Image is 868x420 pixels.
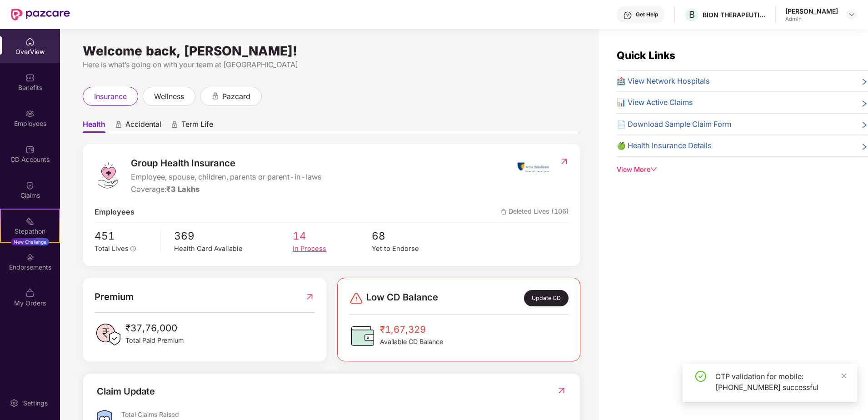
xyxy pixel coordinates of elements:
span: down [650,166,657,172]
div: Yet to Endorse [372,244,451,254]
span: 📄 Download Sample Claim Form [617,119,731,130]
img: svg+xml;base64,PHN2ZyBpZD0iRW5kb3JzZW1lbnRzIiB4bWxucz0iaHR0cDovL3d3dy53My5vcmcvMjAwMC9zdmciIHdpZH... [25,253,35,262]
img: svg+xml;base64,PHN2ZyBpZD0iQ0RfQWNjb3VudHMiIGRhdGEtbmFtZT0iQ0QgQWNjb3VudHMiIHhtbG5zPSJodHRwOi8vd3... [25,145,35,154]
span: info-circle [130,246,136,251]
img: svg+xml;base64,PHN2ZyBpZD0iRHJvcGRvd24tMzJ4MzIiIHhtbG5zPSJodHRwOi8vd3d3LnczLm9yZy8yMDAwL3N2ZyIgd2... [848,11,855,18]
div: BION THERAPEUTICS ([GEOGRAPHIC_DATA]) PRIVATE LIMITED [703,10,766,19]
span: Employees [95,206,135,218]
span: 📊 View Active Claims [617,97,693,109]
span: right [861,142,868,152]
img: svg+xml;base64,PHN2ZyB4bWxucz0iaHR0cDovL3d3dy53My5vcmcvMjAwMC9zdmciIHdpZHRoPSIyMSIgaGVpZ2h0PSIyMC... [25,217,35,226]
span: Deleted Lives (106) [501,206,569,218]
div: Settings [20,399,50,408]
div: In Process [293,244,372,254]
div: Update CD [524,290,568,306]
div: Admin [785,15,838,23]
img: svg+xml;base64,PHN2ZyBpZD0iQ2xhaW0iIHhtbG5zPSJodHRwOi8vd3d3LnczLm9yZy8yMDAwL3N2ZyIgd2lkdGg9IjIwIi... [25,181,35,190]
img: svg+xml;base64,PHN2ZyBpZD0iQmVuZWZpdHMiIHhtbG5zPSJodHRwOi8vd3d3LnczLm9yZy8yMDAwL3N2ZyIgd2lkdGg9Ij... [25,73,35,82]
span: wellness [154,91,184,102]
div: Claim Update [97,385,155,399]
div: Health Card Available [174,244,293,254]
span: 451 [95,228,154,244]
span: 🏥 View Network Hospitals [617,75,710,87]
span: Total Lives [95,245,129,253]
span: Health [83,120,105,133]
span: Quick Links [617,49,675,61]
div: [PERSON_NAME] [785,7,838,15]
span: Accidental [125,120,161,133]
img: RedirectIcon [559,157,569,166]
div: Total Claims Raised [121,410,566,419]
span: pazcard [222,91,250,102]
span: ₹1,67,329 [380,322,443,337]
div: Get Help [636,11,658,18]
div: Coverage: [131,184,322,195]
span: insurance [94,91,127,102]
span: Low CD Balance [366,290,438,306]
img: New Pazcare Logo [11,9,70,20]
div: New Challenge [11,238,49,245]
span: ₹37,76,000 [125,321,184,335]
img: svg+xml;base64,PHN2ZyBpZD0iSG9tZSIgeG1sbnM9Imh0dHA6Ly93d3cudzMub3JnLzIwMDAvc3ZnIiB3aWR0aD0iMjAiIG... [25,37,35,46]
span: 🍏 Health Insurance Details [617,140,712,152]
div: Here is what’s going on with your team at [GEOGRAPHIC_DATA] [83,59,580,70]
span: check-circle [695,371,706,382]
span: right [861,77,868,87]
img: RedirectIcon [557,386,566,395]
img: svg+xml;base64,PHN2ZyBpZD0iRGFuZ2VyLTMyeDMyIiB4bWxucz0iaHR0cDovL3d3dy53My5vcmcvMjAwMC9zdmciIHdpZH... [349,291,364,305]
div: OTP validation for mobile: [PHONE_NUMBER] successful [715,371,846,393]
span: Premium [95,290,134,304]
img: svg+xml;base64,PHN2ZyBpZD0iTXlfT3JkZXJzIiBkYXRhLW5hbWU9Ik15IE9yZGVycyIgeG1sbnM9Imh0dHA6Ly93d3cudz... [25,289,35,298]
span: right [861,99,868,109]
div: Welcome back, [PERSON_NAME]! [83,47,580,55]
span: 68 [372,228,451,244]
img: RedirectIcon [305,290,314,304]
div: animation [115,120,123,129]
span: right [861,120,868,130]
img: svg+xml;base64,PHN2ZyBpZD0iU2V0dGluZy0yMHgyMCIgeG1sbnM9Imh0dHA6Ly93d3cudzMub3JnLzIwMDAvc3ZnIiB3aW... [10,399,19,408]
span: 369 [174,228,293,244]
img: deleteIcon [501,209,507,215]
img: insurerIcon [516,156,550,179]
img: PaidPremiumIcon [95,321,122,348]
span: ₹3 Lakhs [166,185,200,194]
span: Total Paid Premium [125,335,184,345]
div: View More [617,165,868,175]
img: svg+xml;base64,PHN2ZyBpZD0iSGVscC0zMngzMiIgeG1sbnM9Imh0dHA6Ly93d3cudzMub3JnLzIwMDAvc3ZnIiB3aWR0aD... [623,11,632,20]
span: Employee, spouse, children, parents or parent-in-laws [131,171,322,183]
img: CDBalanceIcon [349,322,376,350]
span: 14 [293,228,372,244]
span: Group Health Insurance [131,156,322,170]
span: Term Life [181,120,213,133]
div: animation [211,92,219,100]
img: svg+xml;base64,PHN2ZyBpZD0iRW1wbG95ZWVzIiB4bWxucz0iaHR0cDovL3d3dy53My5vcmcvMjAwMC9zdmciIHdpZHRoPS... [25,109,35,118]
span: B [689,9,695,20]
div: animation [170,120,179,129]
span: close [841,373,847,379]
img: logo [95,162,122,189]
div: Stepathon [1,227,59,236]
span: Available CD Balance [380,337,443,347]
